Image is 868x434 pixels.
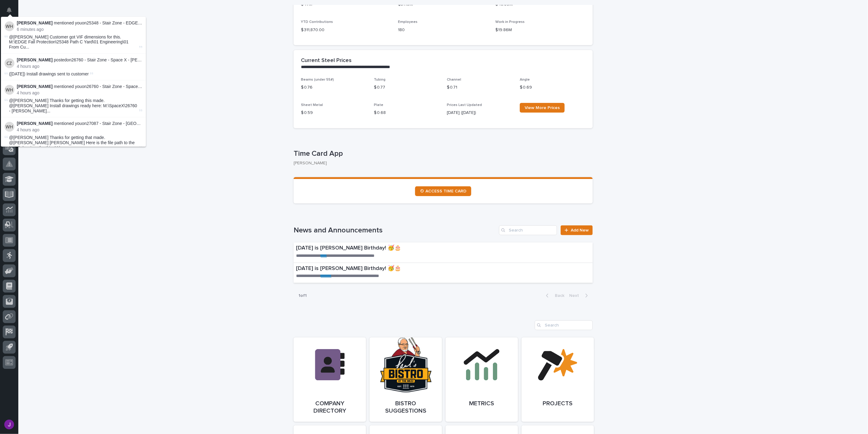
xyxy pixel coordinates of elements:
[446,337,518,422] a: Metrics
[301,84,367,91] p: $ 0.76
[294,288,312,303] p: 1 of 1
[3,4,16,16] button: Notifications
[17,20,142,26] p: mentioned you on 25348 - Stair Zone - EDGE Fall Protection - Path C Yard :
[17,84,142,89] p: mentioned you on 26760 - Stair Zone - Space X - [PERSON_NAME] :
[520,84,585,91] p: $ 0.69
[374,103,383,107] span: Plate
[495,20,525,24] span: Work in Progress
[301,57,352,64] h2: Current Steel Prices
[17,121,52,126] strong: [PERSON_NAME]
[17,57,142,63] p: posted on 26760 - Stair Zone - Space X - [PERSON_NAME] :
[5,58,14,68] img: Cole Ziegler
[9,135,138,150] span: @[PERSON_NAME] Thanks for getting that made. @[PERSON_NAME] [PERSON_NAME] Here is the file path t...
[569,294,583,298] span: Next
[499,225,557,235] input: Search
[567,293,593,298] button: Next
[551,294,564,298] span: Back
[535,320,593,330] input: Search
[374,110,439,116] p: $ 0.68
[571,228,589,232] span: Add New
[374,78,385,82] span: Tubing
[9,71,89,76] span: ([DATE]) Install drawings sent to customer
[294,161,588,166] p: [PERSON_NAME]
[17,27,142,32] p: 6 minutes ago
[3,418,16,431] button: users-avatar
[294,337,366,422] a: Company Directory
[294,226,497,235] h1: News and Announcements
[9,35,138,50] span: @[PERSON_NAME] Customer got VIF dimensions for this. M:\EDGE Fall Protection\25348 Path C Yard\01...
[370,337,442,422] a: Bistro Suggestions
[447,84,512,91] p: $ 0.71
[398,20,418,24] span: Employees
[374,84,439,91] p: $ 0.77
[5,21,14,31] img: Wynne Hochstetler
[561,225,593,235] a: Add New
[5,85,14,95] img: Wynne Hochstetler
[9,98,138,113] span: @[PERSON_NAME] Thanks for getting this made. @[PERSON_NAME] Install drawings ready here: M:\Space...
[520,78,530,82] span: Angle
[420,189,466,193] span: ⏲ ACCESS TIME CARD
[17,84,52,89] strong: [PERSON_NAME]
[301,27,391,33] p: $ 311,870.00
[294,149,590,158] p: Time Card App
[17,57,52,62] strong: [PERSON_NAME]
[301,20,333,24] span: YTD Contributions
[447,110,512,116] p: [DATE] ([DATE])
[17,64,142,69] p: 4 hours ago
[5,122,14,132] img: Wynne Hochstetler
[17,127,142,133] p: 4 hours ago
[415,186,471,196] a: ⏲ ACCESS TIME CARD
[525,106,560,110] span: View More Prices
[495,27,585,33] p: $19.86M
[447,103,482,107] span: Prices Last Updated
[522,337,594,422] a: Projects
[17,90,142,96] p: 4 hours ago
[17,121,142,126] p: mentioned you on 27087 - Stair Zone - [GEOGRAPHIC_DATA] Sales - IN - L Stair :
[520,103,565,113] a: View More Prices
[398,27,488,33] p: 180
[447,78,461,82] span: Channel
[301,110,367,116] p: $ 0.59
[296,265,507,272] p: [DATE] is [PERSON_NAME] Birthday! 🥳🎂
[301,103,323,107] span: Sheet Metal
[301,78,334,82] span: Beams (under 55#)
[17,20,52,25] strong: [PERSON_NAME]
[541,293,567,298] button: Back
[8,7,16,17] div: Notifications
[296,245,502,252] p: [DATE] is [PERSON_NAME] Birthday! 🥳🎂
